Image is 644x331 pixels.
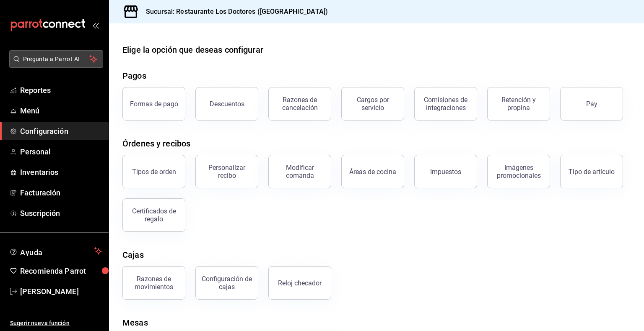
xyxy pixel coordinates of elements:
button: Áreas de cocina [341,155,404,188]
div: Mesas [122,316,148,329]
span: Facturación [20,187,102,198]
div: Descuentos [210,100,244,108]
span: Pregunta a Parrot AI [23,55,90,64]
div: Tipo de artículo [569,168,615,176]
span: Sugerir nueva función [10,319,102,328]
span: Ayuda [20,246,91,256]
h3: Sucursal: Restaurante Los Doctores ([GEOGRAPHIC_DATA]) [139,7,328,17]
div: Retención y propina [493,96,545,112]
button: Pay [560,87,623,121]
span: Suscripción [20,208,102,219]
div: Reloj checador [278,279,322,287]
button: Razones de cancelación [268,87,331,121]
div: Modificar comanda [274,164,326,180]
button: Formas de pago [122,87,185,121]
div: Razones de movimientos [128,275,180,291]
button: Descuentos [195,87,258,121]
button: Cargos por servicio [341,87,404,121]
button: Modificar comanda [268,155,331,188]
button: open_drawer_menu [92,22,99,28]
div: Comisiones de integraciones [420,96,472,112]
a: Pregunta a Parrot AI [6,61,103,69]
button: Comisiones de integraciones [414,87,477,121]
span: Reportes [20,85,102,96]
div: Cajas [122,249,144,261]
div: Pagos [122,69,146,82]
button: Tipo de artículo [560,155,623,188]
div: Elige la opción que deseas configurar [122,44,263,56]
button: Retención y propina [487,87,550,121]
button: Pregunta a Parrot AI [9,50,103,68]
span: Menú [20,105,102,116]
button: Impuestos [414,155,477,188]
span: Inventarios [20,167,102,178]
div: Razones de cancelación [274,96,326,112]
button: Razones de movimientos [122,266,185,300]
div: Áreas de cocina [349,168,396,176]
div: Formas de pago [130,100,178,108]
div: Pay [586,100,597,108]
div: Imágenes promocionales [493,164,545,180]
div: Certificados de regalo [128,207,180,223]
span: [PERSON_NAME] [20,286,102,297]
button: Certificados de regalo [122,198,185,232]
span: Configuración [20,126,102,137]
div: Impuestos [430,168,461,176]
span: Recomienda Parrot [20,265,102,277]
button: Imágenes promocionales [487,155,550,188]
button: Reloj checador [268,266,331,300]
div: Cargos por servicio [347,96,399,112]
button: Tipos de orden [122,155,185,188]
button: Personalizar recibo [195,155,258,188]
div: Configuración de cajas [201,275,253,291]
div: Personalizar recibo [201,164,253,180]
span: Personal [20,146,102,157]
div: Tipos de orden [132,168,176,176]
div: Órdenes y recibos [122,137,190,150]
button: Configuración de cajas [195,266,258,300]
